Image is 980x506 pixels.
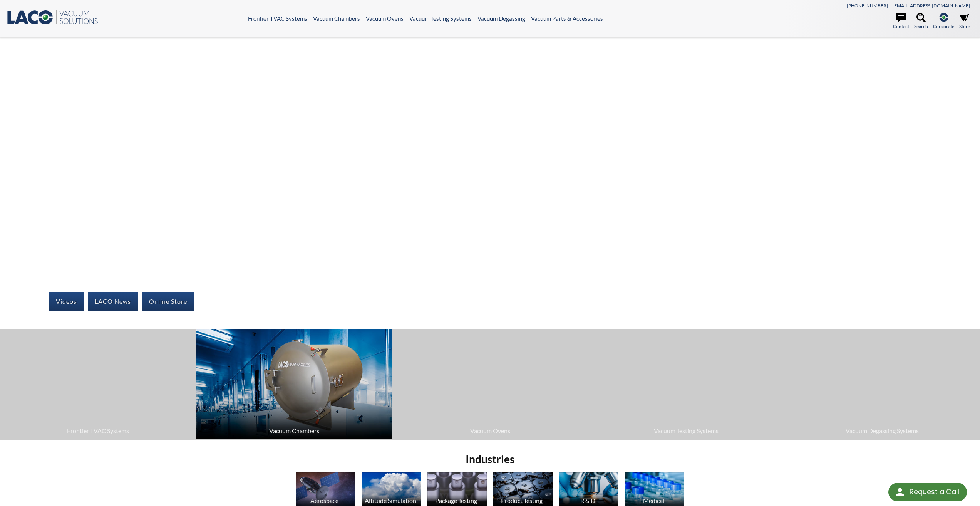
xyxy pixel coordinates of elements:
[200,426,388,436] span: Vacuum Chambers
[893,3,970,8] a: [EMAIL_ADDRESS][DOMAIN_NAME]
[531,15,603,22] a: Vacuum Parts & Accessories
[362,472,421,506] img: Altitude Simulation, Clouds
[788,426,976,436] span: Vacuum Degassing Systems
[847,3,888,8] a: [PHONE_NUMBER]
[959,13,970,30] a: Store
[588,329,784,439] a: Vacuum Testing Systems
[392,329,588,439] a: Vacuum Ovens
[623,497,683,504] div: Medical
[933,23,954,30] span: Corporate
[313,15,360,22] a: Vacuum Chambers
[409,15,472,22] a: Vacuum Testing Systems
[559,472,618,506] img: Microscope image
[592,426,780,436] span: Vacuum Testing Systems
[4,426,192,436] span: Frontier TVAC Systems
[914,13,928,30] a: Search
[360,497,420,504] div: Altitude Simulation
[49,292,84,311] a: Videos
[493,472,553,506] img: Hard Drives image
[477,15,525,22] a: Vacuum Degassing
[296,472,355,506] img: Satellite image
[196,329,392,439] img: Vacuum Chamber image
[558,497,618,504] div: R & D
[142,292,194,311] a: Online Store
[427,472,487,506] img: Perfume Bottles image
[295,497,355,504] div: Aerospace
[894,486,906,498] img: round button
[366,15,404,22] a: Vacuum Ovens
[248,15,307,22] a: Frontier TVAC Systems
[625,472,684,506] img: Medication Bottles image
[396,426,584,436] span: Vacuum Ovens
[784,329,980,439] a: Vacuum Degassing Systems
[196,329,392,439] a: Vacuum Chambers
[293,452,688,466] h2: Industries
[492,497,552,504] div: Product Testing
[893,13,909,30] a: Contact
[426,497,486,504] div: Package Testing
[88,292,138,311] a: LACO News
[910,483,959,501] div: Request a Call
[888,483,967,501] div: Request a Call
